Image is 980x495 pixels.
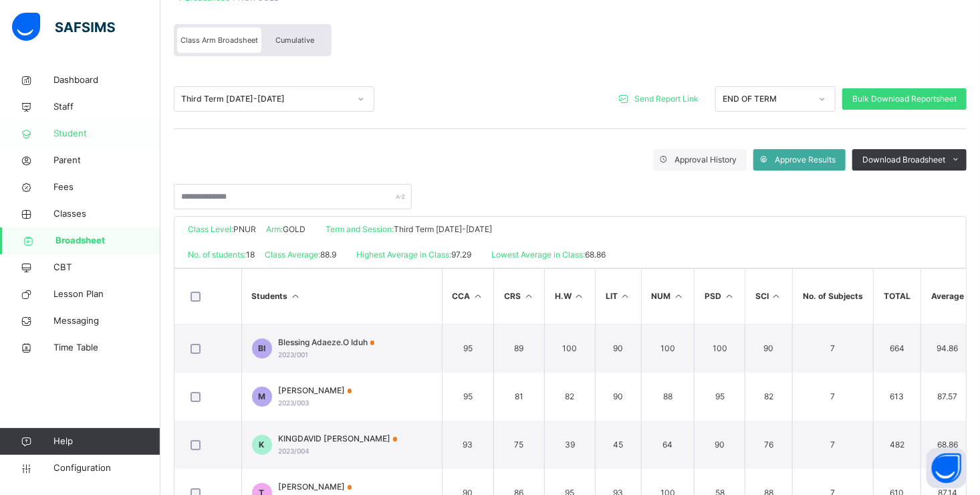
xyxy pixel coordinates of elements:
span: CBT [53,261,160,274]
td: 82 [545,373,596,421]
td: 39 [545,421,596,469]
span: M [258,391,265,403]
td: 45 [595,421,641,469]
button: Open asap [927,448,967,488]
td: 76 [745,421,793,469]
span: Highest Average in Class: [356,250,451,260]
th: Average [921,269,974,324]
i: Sort Ascending [290,291,301,301]
span: 7 [803,342,863,355]
span: 7 [803,391,863,403]
i: Sort in Ascending Order [673,291,685,301]
span: Staff [53,100,160,114]
span: Blessing Adaeze.O Iduh [279,336,375,349]
td: 89 [494,324,545,373]
span: Configuration [53,462,160,475]
td: 95 [442,373,494,421]
span: Approve Results [775,154,836,166]
span: 613 [884,391,910,403]
span: No. of students: [188,250,246,260]
span: Dashboard [53,74,160,87]
span: Classes [53,207,160,221]
span: Class Arm Broadsheet [180,35,258,45]
span: Download Broadsheet [862,154,945,166]
span: 2023/003 [279,399,310,407]
span: BI [258,342,265,355]
span: Messaging [53,314,160,328]
th: No. of Subjects [792,269,873,324]
th: CRS [494,269,545,324]
td: 93 [442,421,494,469]
td: 90 [595,324,641,373]
div: END OF TERM [723,93,811,105]
td: 100 [641,324,695,373]
span: 97.29 [451,250,471,260]
span: 2023/004 [279,447,310,455]
span: Lesson Plan [53,288,160,301]
th: H.W [545,269,596,324]
span: Fees [53,181,160,194]
i: Sort in Ascending Order [574,291,585,301]
td: 100 [545,324,596,373]
span: Arm: [266,224,283,234]
span: Time Table [53,341,160,355]
span: 87.57 [931,391,964,403]
td: 90 [595,373,641,421]
i: Sort in Ascending Order [620,291,631,301]
span: 68.86 [931,439,964,451]
span: Third Term [DATE]-[DATE] [394,224,492,234]
td: 88 [641,373,695,421]
span: [PERSON_NAME] [279,481,352,493]
span: 88.9 [320,250,336,260]
span: Class Average: [265,250,320,260]
span: GOLD [283,224,305,234]
span: 7 [803,439,863,451]
span: Approval History [675,154,737,166]
th: CCA [442,269,494,324]
th: SCI [745,269,793,324]
span: Class Level: [188,224,233,234]
td: 75 [494,421,545,469]
span: PNUR [233,224,256,234]
span: Broadsheet [55,234,160,248]
td: 90 [745,324,793,373]
div: Third Term [DATE]-[DATE] [181,93,350,105]
td: 64 [641,421,695,469]
i: Sort in Ascending Order [473,291,484,301]
span: Send Report Link [634,93,699,105]
span: 482 [884,439,910,451]
span: Parent [53,154,160,167]
span: [PERSON_NAME] [279,385,352,397]
span: Student [53,127,160,140]
td: 90 [695,421,745,469]
span: K [259,439,265,451]
span: Lowest Average in Class: [491,250,585,260]
img: safsims [12,13,115,41]
span: Term and Session: [326,224,394,234]
span: 2023/001 [279,351,309,359]
i: Sort in Ascending Order [723,291,735,301]
i: Sort in Ascending Order [523,291,534,301]
td: 81 [494,373,545,421]
th: TOTAL [873,269,921,324]
td: 95 [442,324,494,373]
span: Help [53,435,160,448]
td: 95 [695,373,745,421]
span: 94.86 [931,342,964,355]
span: Bulk Download Reportsheet [852,93,957,105]
th: Students [241,269,442,324]
td: 82 [745,373,793,421]
span: Cumulative [275,35,314,45]
span: 664 [884,342,910,355]
span: 68.86 [585,250,606,260]
th: NUM [641,269,695,324]
i: Sort in Ascending Order [771,291,782,301]
span: 18 [246,250,255,260]
span: KINGDAVID [PERSON_NAME] [279,433,398,445]
th: PSD [695,269,745,324]
th: LIT [595,269,641,324]
td: 100 [695,324,745,373]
